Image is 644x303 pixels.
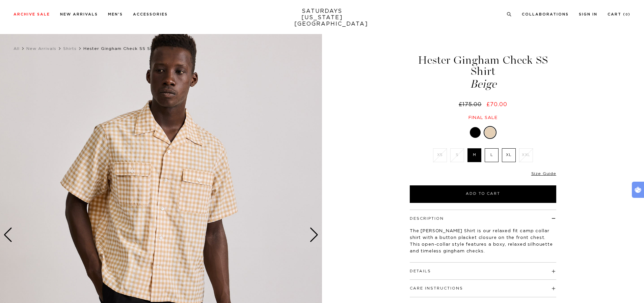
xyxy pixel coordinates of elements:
[579,12,597,16] a: Sign In
[486,102,507,107] span: £70.00
[60,12,98,16] a: New Arrivals
[485,148,499,162] label: L
[83,47,158,51] span: Hester Gingham Check SS Shirt
[410,185,556,203] button: Add to Cart
[14,12,50,16] a: Archive Sale
[409,115,557,121] div: Final sale
[625,13,628,16] small: 0
[410,217,444,220] button: Description
[409,79,557,90] span: Beige
[409,55,557,90] h1: Hester Gingham Check SS Shirt
[3,228,12,242] div: Previous slide
[108,12,123,16] a: Men's
[63,47,77,51] a: Shirts
[531,172,556,176] a: Size Guide
[133,12,168,16] a: Accessories
[410,269,431,273] button: Details
[522,12,569,16] a: Collaborations
[410,286,463,290] button: Care Instructions
[294,8,350,27] a: SATURDAYS[US_STATE][GEOGRAPHIC_DATA]
[310,228,319,242] div: Next slide
[26,47,56,51] a: New Arrivals
[608,12,630,16] a: Cart (0)
[459,102,484,107] del: £175.00
[14,47,20,51] a: All
[467,148,481,162] label: M
[410,228,556,255] p: The [PERSON_NAME] Shirt is our relaxed fit camp collar shirt with a button placket closure on the...
[502,148,516,162] label: XL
